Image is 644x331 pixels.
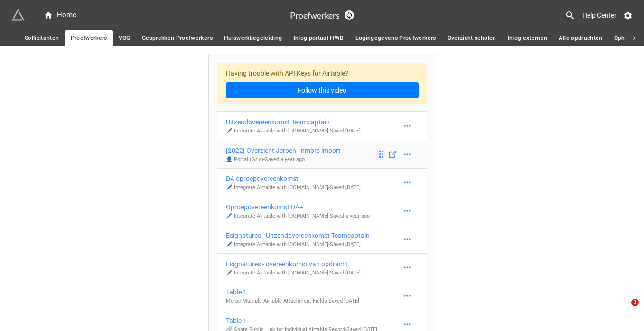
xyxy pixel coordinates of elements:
span: Huiswerkbegeleiding [224,33,282,43]
p: 🖊️ Integrate Airtable with [DOMAIN_NAME] - Saved [DATE] [226,241,370,248]
p: 🖊️ Integrate Airtable with [DOMAIN_NAME] - Saved [DATE] [226,269,361,277]
div: Esignatures - overeenkomst van opdracht [226,259,361,269]
span: Inlog portaal HWB [294,33,344,43]
a: DA oproepovereenkomst🖊️ Integrate Airtable with [DOMAIN_NAME]-Saved [DATE] [217,168,427,197]
span: Overzicht scholen [448,33,496,43]
span: Gesprekken Proefwerkers [142,33,213,43]
a: Table 1Merge Multiple Airtable Attachment Fields-Saved [DATE] [217,282,427,311]
span: 2 [631,299,639,306]
p: 👤 Portal (Grid) - Saved a year ago [226,156,341,163]
span: Alle opdrachten [559,33,602,43]
a: Home [38,9,82,21]
h3: Proefwerkers [290,11,340,19]
span: Proefwerkers [71,33,107,43]
a: Esignatures - overeenkomst van opdracht🖊️ Integrate Airtable with [DOMAIN_NAME]-Saved [DATE] [217,253,427,282]
a: Follow this video [226,82,419,98]
p: 🖊️ Integrate Airtable with [DOMAIN_NAME] - Saved [DATE] [226,184,361,191]
div: Table 1 [226,315,377,326]
div: [2022] Overzicht Jeroen - nmbrs import [226,145,341,156]
span: VOG [119,33,131,43]
a: Sync Base Structure [345,10,354,20]
a: [2022] Overzicht Jeroen - nmbrs import👤 Portal (Grid)-Saved a year ago [217,140,427,169]
span: Logingegevens Proefwerkers [355,33,436,43]
p: 🖊️ Integrate Airtable with [DOMAIN_NAME] - Saved a year ago [226,212,370,220]
a: Help Center [576,7,623,24]
a: Uitzendovereenkomst Teamcaptain🖊️ Integrate Airtable with [DOMAIN_NAME]-Saved [DATE] [217,111,427,140]
span: Inlog externen [508,33,548,43]
div: Esignatures - Uitzendovereenkomst Teamcaptain [226,230,370,241]
img: miniextensions-icon.73ae0678.png [11,9,25,22]
span: Sollicitanten [25,33,59,43]
p: Merge Multiple Airtable Attachment Fields - Saved [DATE] [226,297,359,305]
div: Oproepovereenkomst DA+ [226,202,370,212]
div: Having trouble with API Keys for Airtable? [217,63,427,104]
a: Esignatures - Uitzendovereenkomst Teamcaptain🖊️ Integrate Airtable with [DOMAIN_NAME]-Saved [DATE] [217,225,427,254]
iframe: Intercom live chat [612,299,635,322]
div: Uitzendovereenkomst Teamcaptain [226,117,361,127]
div: DA oproepovereenkomst [226,173,361,184]
p: 🖊️ Integrate Airtable with [DOMAIN_NAME] - Saved [DATE] [226,127,361,135]
div: Table 1 [226,287,359,297]
div: Home [44,9,76,21]
div: scrollable auto tabs example [19,30,625,46]
a: Oproepovereenkomst DA+🖊️ Integrate Airtable with [DOMAIN_NAME]-Saved a year ago [217,197,427,226]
